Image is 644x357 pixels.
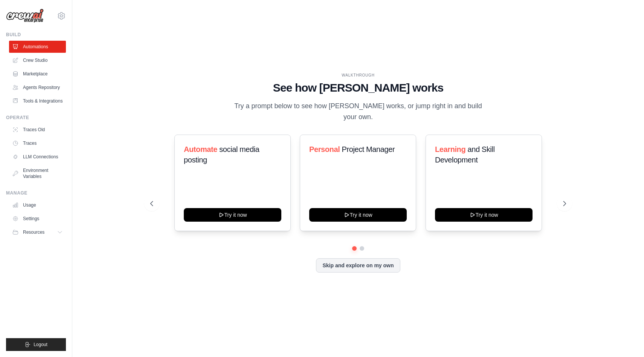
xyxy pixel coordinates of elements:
a: Traces Old [9,124,66,136]
span: Logout [34,342,47,348]
button: Resources [9,226,66,238]
img: Logo [6,9,44,23]
div: Manage [6,190,66,196]
div: Operate [6,115,66,121]
a: Traces [9,137,66,149]
span: Personal [309,145,340,153]
span: Resources [23,229,44,235]
button: Try it now [435,208,533,222]
a: Settings [9,213,66,225]
a: Usage [9,199,66,211]
span: social media posting [184,145,259,164]
span: Project Manager [342,145,395,153]
button: Try it now [184,208,281,222]
button: Try it now [309,208,407,222]
a: Tools & Integrations [9,95,66,107]
div: Build [6,32,66,38]
p: Try a prompt below to see how [PERSON_NAME] works, or jump right in and build your own. [232,101,485,123]
button: Logout [6,338,66,351]
span: Learning [435,145,465,153]
span: Automate [184,145,217,153]
a: Marketplace [9,68,66,80]
span: and Skill Development [435,145,494,164]
a: Crew Studio [9,54,66,66]
div: WALKTHROUGH [150,72,566,78]
h1: See how [PERSON_NAME] works [150,81,566,95]
a: Environment Variables [9,164,66,182]
a: Agents Repository [9,81,66,93]
a: LLM Connections [9,151,66,163]
a: Automations [9,41,66,53]
button: Skip and explore on my own [316,258,400,273]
